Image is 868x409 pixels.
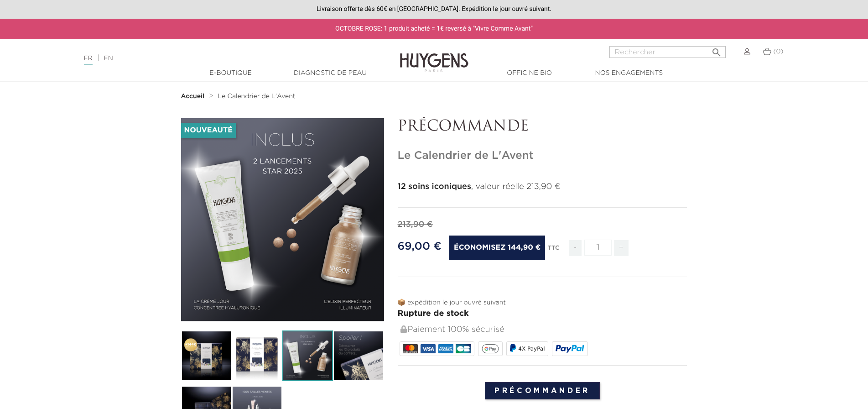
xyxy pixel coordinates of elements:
img: Paiement 100% sécurisé [400,325,407,333]
a: EN [104,55,113,62]
strong: Accueil [181,93,205,100]
h1: Le Calendrier de L'Avent [398,149,687,163]
img: CB_NATIONALE [456,344,471,353]
span: Le Calendrier de L'Avent [218,93,296,100]
input: Quantité [584,240,612,256]
span: Rupture de stock [398,309,469,318]
span: - [569,240,582,256]
img: MASTERCARD [403,344,418,353]
a: Officine Bio [484,68,575,78]
span: 69,00 € [398,241,442,252]
div: TTC [548,238,560,263]
i:  [711,44,722,55]
span: 213,90 € [398,220,433,229]
img: google_pay [482,344,499,353]
a: E-Boutique [185,68,276,78]
a: Le Calendrier de L'Avent [218,93,296,100]
img: Huygens [400,38,468,73]
div: Paiement 100% sécurisé [400,320,687,340]
a: Nos engagements [583,68,675,78]
div: | [79,53,355,64]
a: FR [84,55,93,65]
input: Précommander [485,382,600,399]
input: Rechercher [609,46,726,58]
p: PRÉCOMMANDE [398,118,687,136]
span: Économisez 144,90 € [449,236,545,260]
a: Diagnostic de peau [285,68,376,78]
img: AMEX [438,344,453,353]
span: (0) [773,48,783,55]
button:  [708,43,725,56]
a: Accueil [181,93,207,100]
span: + [614,240,629,256]
p: 📦 expédition le jour ouvré suivant [398,298,687,308]
strong: 12 soins iconiques [398,183,471,191]
p: , valeur réelle 213,90 € [398,181,687,193]
img: Le Calendrier de L'Avent [181,330,232,381]
li: Nouveauté [181,123,236,138]
span: 4X PayPal [518,346,545,352]
img: VISA [421,344,436,353]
